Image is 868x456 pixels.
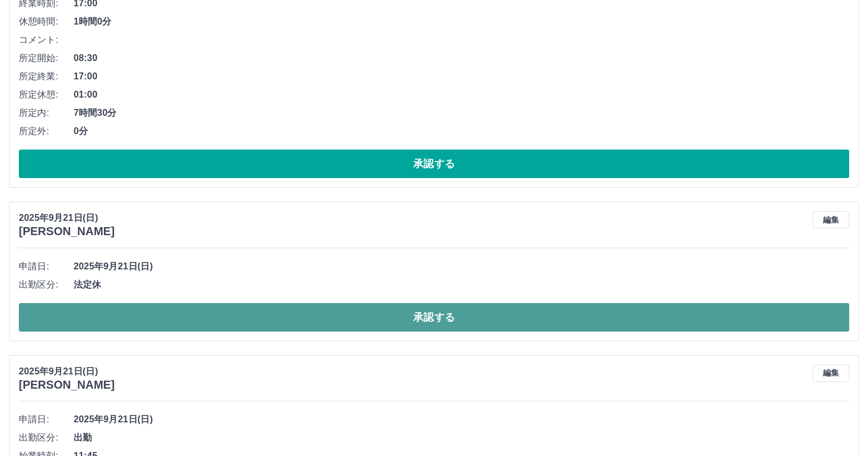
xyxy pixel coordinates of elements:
span: 2025年9月21日(日) [74,260,849,273]
span: 1時間0分 [74,15,849,29]
p: 2025年9月21日(日) [19,365,115,378]
span: 申請日: [19,413,74,426]
button: 編集 [813,211,849,228]
span: 08:30 [74,51,849,65]
span: コメント: [19,33,74,47]
span: 01:00 [74,88,849,102]
span: 法定休 [74,278,849,292]
span: 所定開始: [19,51,74,65]
button: 承認する [19,303,849,332]
span: 所定休憩: [19,88,74,102]
span: 0分 [74,124,849,138]
span: 休憩時間: [19,15,74,29]
h3: [PERSON_NAME] [19,378,115,392]
p: 2025年9月21日(日) [19,211,115,225]
span: 所定内: [19,106,74,120]
span: 17:00 [74,70,849,83]
button: 編集 [813,365,849,382]
span: 2025年9月21日(日) [74,413,849,426]
span: 出勤区分: [19,278,74,292]
span: 所定外: [19,124,74,138]
span: 出勤 [74,431,849,445]
h3: [PERSON_NAME] [19,225,115,238]
button: 承認する [19,150,849,178]
span: 7時間30分 [74,106,849,120]
span: 申請日: [19,260,74,273]
span: 出勤区分: [19,431,74,445]
span: 所定終業: [19,70,74,83]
